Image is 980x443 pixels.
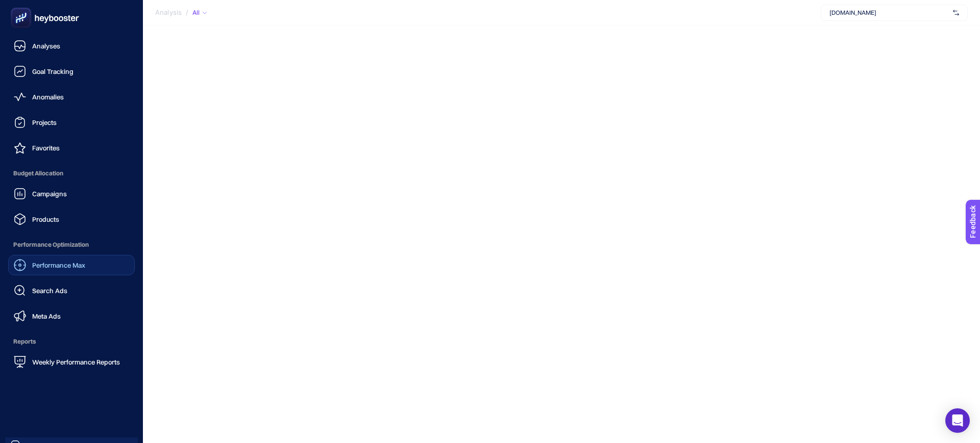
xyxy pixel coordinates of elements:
[192,9,207,17] div: All
[32,190,67,198] span: Campaigns
[32,312,61,320] span: Meta Ads
[8,234,135,255] span: Performance Optimization
[8,280,135,301] a: Search Ads
[8,306,135,326] a: Meta Ads
[8,184,135,204] a: Campaigns
[8,209,135,229] a: Products
[32,144,60,152] span: Favorites
[945,408,970,433] div: Open Intercom Messenger
[6,3,39,11] span: Feedback
[829,9,949,17] span: [DOMAIN_NAME]
[8,87,135,107] a: Anomalies
[8,352,135,372] a: Weekly Performance Reports
[32,42,60,50] span: Analyses
[8,36,135,56] a: Analyses
[8,331,135,352] span: Reports
[8,255,135,275] a: Performance Max
[8,61,135,82] a: Goal Tracking
[32,215,59,223] span: Products
[953,8,959,18] img: svg%3e
[32,286,67,295] span: Search Ads
[32,358,120,366] span: Weekly Performance Reports
[186,8,188,16] span: /
[8,163,135,184] span: Budget Allocation
[32,67,73,75] span: Goal Tracking
[32,118,57,126] span: Projects
[8,112,135,133] a: Projects
[8,138,135,158] a: Favorites
[32,93,64,101] span: Anomalies
[155,9,182,17] span: Analysis
[32,261,85,269] span: Performance Max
